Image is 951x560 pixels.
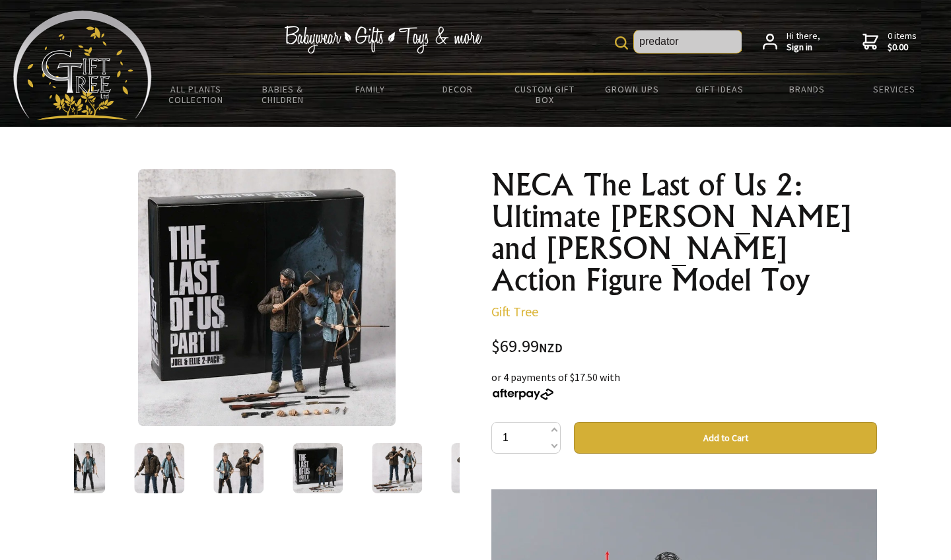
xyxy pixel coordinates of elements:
a: Babies & Children [239,75,326,114]
a: Family [326,75,413,103]
a: Grown Ups [588,75,676,103]
a: Gift Tree [491,303,538,320]
img: Afterpay [491,388,555,400]
a: Brands [763,75,851,103]
h1: NECA The Last of Us 2: Ultimate [PERSON_NAME] and [PERSON_NAME] Action Figure Model Toy [491,169,877,296]
img: NECA The Last of Us 2: Ultimate Joel and Ellie Action Figure Model Toy [293,443,343,493]
img: product search [615,36,628,50]
div: $69.99 [491,338,877,356]
span: NZD [539,340,563,355]
a: Services [851,75,938,103]
img: Babywear - Gifts - Toys & more [285,26,483,53]
img: Babyware - Gifts - Toys and more... [13,11,152,120]
a: 0 items$0.00 [863,30,917,53]
span: 0 items [888,30,917,53]
img: NECA The Last of Us 2: Ultimate Joel and Ellie Action Figure Model Toy [134,443,184,493]
strong: $0.00 [888,42,917,53]
button: Add to Cart [574,422,877,454]
strong: Sign in [787,42,820,53]
img: NECA The Last of Us 2: Ultimate Joel and Ellie Action Figure Model Toy [372,443,422,493]
img: NECA The Last of Us 2: Ultimate Joel and Ellie Action Figure Model Toy [55,443,105,493]
a: Hi there,Sign in [763,30,820,53]
a: All Plants Collection [152,75,239,114]
a: Decor [414,75,501,103]
img: NECA The Last of Us 2: Ultimate Joel and Ellie Action Figure Model Toy [213,443,264,493]
span: Hi there, [787,30,820,53]
a: Gift Ideas [676,75,763,103]
img: NECA The Last of Us 2: Ultimate Joel and Ellie Action Figure Model Toy [138,169,395,426]
div: or 4 payments of $17.50 with [491,369,877,401]
img: NECA The Last of Us 2: Ultimate Joel and Ellie Action Figure Model Toy [451,443,501,493]
input: Site Search [634,30,742,53]
a: Custom Gift Box [501,75,588,114]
